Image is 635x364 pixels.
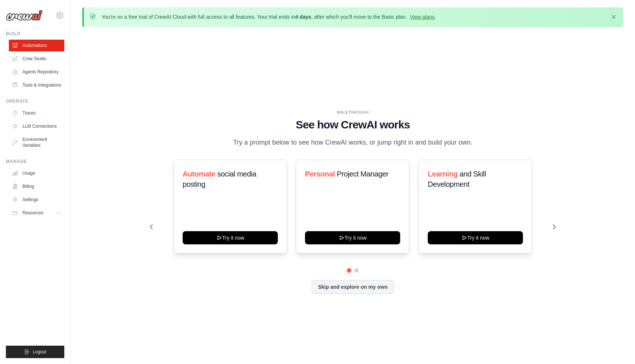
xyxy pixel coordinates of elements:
[305,231,400,244] button: Try it now
[33,349,46,355] span: Logout
[9,134,64,151] a: Environment Variables
[6,10,43,21] img: Logo
[9,207,64,219] button: Resources
[6,98,64,104] div: Operate
[22,210,43,216] span: Resources
[183,170,256,188] span: social media posting
[598,329,635,364] iframe: Chat Widget
[428,231,523,244] button: Try it now
[9,66,64,78] a: Agents Repository
[150,110,556,115] div: WALKTHROUGH
[295,14,311,20] strong: 4 days
[101,13,436,21] p: You're on a free trial of CrewAI Cloud with full access to all features. Your trial ends in , aft...
[6,346,64,358] button: Logout
[9,79,64,91] a: Tools & Integrations
[9,53,64,65] a: Crew Studio
[183,170,215,178] span: Automate
[6,31,64,37] div: Build
[410,14,434,20] a: View plans
[9,194,64,205] a: Settings
[6,159,64,164] div: Manage
[9,107,64,119] a: Traces
[305,170,335,178] span: Personal
[9,167,64,179] a: Usage
[183,231,278,244] button: Try it now
[428,170,486,188] span: and Skill Development
[428,170,458,178] span: Learning
[337,170,389,178] span: Project Manager
[9,120,64,132] a: LLM Connections
[9,40,64,51] a: Automations
[150,118,556,131] h1: See how CrewAI works
[9,181,64,192] a: Billing
[312,280,394,294] button: Skip and explore on my own
[229,137,476,148] p: Try a prompt below to see how CrewAI works, or jump right in and build your own.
